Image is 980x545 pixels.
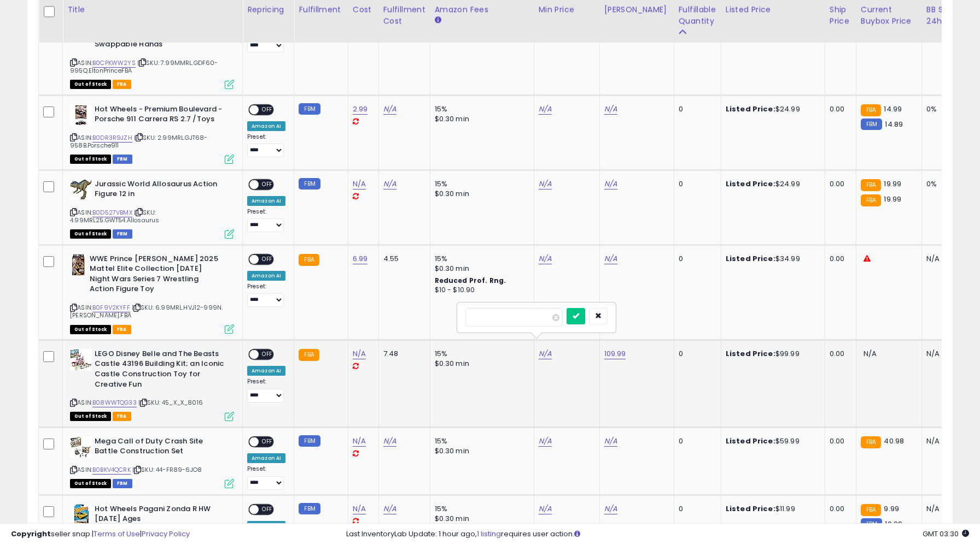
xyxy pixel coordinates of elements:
[95,349,227,392] b: LEGO Disney Belle and The Beasts Castle 43196 Building Kit; an Iconic Castle Construction Toy for...
[247,283,285,307] div: Preset:
[435,114,526,124] div: $0.30 min
[70,349,92,371] img: 51BZSLbgjVL._SL40_.jpg
[604,179,617,189] a: N/A
[383,436,396,447] a: N/A
[95,436,227,459] b: Mega Call of Duty Crash Site Battle Construction Set
[679,179,713,189] div: 0
[726,504,816,514] div: $11.99
[726,348,775,359] b: Listed Price:
[247,271,285,281] div: Amazon AI
[435,286,526,295] div: $10 - $10.90
[113,325,131,334] span: FBA
[604,4,669,15] div: [PERSON_NAME]
[70,104,234,163] div: ASIN:
[926,254,962,264] div: N/A
[539,436,552,447] a: N/A
[247,465,285,490] div: Preset:
[604,436,617,447] a: N/A
[132,465,202,474] span: | SKU: 44-FR89-6JO8
[142,529,190,539] a: Privacy Policy
[679,4,716,27] div: Fulfillable Quantity
[11,529,190,540] div: seller snap | |
[247,196,285,206] div: Amazon AI
[539,253,552,264] a: N/A
[67,4,238,15] div: Title
[70,58,218,75] span: | SKU: 7.99MMRL.GDF60-995Q.EltonPrinceFBA
[926,104,962,114] div: 0%
[435,359,526,369] div: $0.30 min
[70,208,159,224] span: | SKU: 4.99MRL25.GWT54.Allosaurus
[539,179,552,189] a: N/A
[247,133,285,158] div: Preset:
[70,104,92,126] img: 41vsRldjImL._SL40_.jpg
[299,103,320,115] small: FBM
[353,436,366,447] a: N/A
[247,121,285,131] div: Amazon AI
[830,179,848,189] div: 0.00
[113,80,131,89] span: FBA
[726,104,775,114] b: Listed Price:
[726,179,816,189] div: $24.99
[830,104,848,114] div: 0.00
[726,349,816,359] div: $99.99
[539,348,552,359] a: N/A
[70,479,111,488] span: All listings that are currently out of stock and unavailable for purchase on Amazon
[247,4,289,15] div: Repricing
[539,104,552,115] a: N/A
[830,436,848,446] div: 0.00
[861,4,917,27] div: Current Buybox Price
[92,133,132,143] a: B0DR3R9JZH
[259,105,276,114] span: OFF
[94,529,140,539] a: Terms of Use
[11,529,51,539] strong: Copyright
[259,437,276,446] span: OFF
[884,503,899,514] span: 9.99
[259,254,276,264] span: OFF
[70,179,234,238] div: ASIN:
[70,412,111,421] span: All listings that are currently out of stock and unavailable for purchase on Amazon
[113,412,131,421] span: FBA
[830,504,848,514] div: 0.00
[679,104,713,114] div: 0
[70,179,92,200] img: 41g1W-HHYcL._SL40_.jpg
[861,119,882,130] small: FBM
[604,104,617,115] a: N/A
[477,529,501,539] a: 1 listing
[604,503,617,514] a: N/A
[926,504,962,514] div: N/A
[383,254,422,264] div: 4.55
[346,529,969,540] div: Last InventoryLab Update: 1 hour ago, requires user action.
[923,529,969,539] span: 2025-10-14 03:30 GMT
[113,155,132,164] span: FBM
[884,104,902,114] span: 14.99
[259,180,276,189] span: OFF
[113,479,132,488] span: FBM
[353,253,368,264] a: 6.99
[726,254,816,264] div: $34.99
[70,80,111,89] span: All listings that are currently out of stock and unavailable for purchase on Amazon
[299,254,319,266] small: FBA
[830,349,848,359] div: 0.00
[726,179,775,189] b: Listed Price:
[679,254,713,264] div: 0
[435,264,526,274] div: $0.30 min
[259,349,276,359] span: OFF
[70,436,92,458] img: 510ukCmvLJL._SL40_.jpg
[138,398,203,407] span: | SKU: 45_X_X_8016
[884,436,904,446] span: 40.98
[383,349,422,359] div: 7.48
[861,194,881,206] small: FBA
[830,254,848,264] div: 0.00
[247,208,285,233] div: Preset:
[353,104,368,115] a: 2.99
[353,4,374,15] div: Cost
[353,503,366,514] a: N/A
[383,179,396,189] a: N/A
[884,179,901,189] span: 19.99
[435,436,526,446] div: 15%
[70,303,223,319] span: | SKU: 6.99MRL.HVJ12-999N.[PERSON_NAME].FBA
[435,189,526,199] div: $0.30 min
[70,436,234,487] div: ASIN:
[247,366,285,376] div: Amazon AI
[726,503,775,514] b: Listed Price:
